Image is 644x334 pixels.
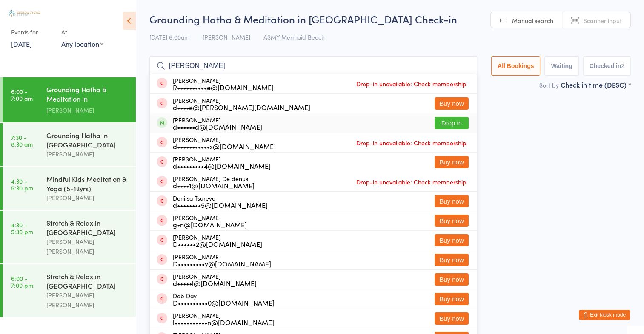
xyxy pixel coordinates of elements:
button: Buy now [435,293,469,305]
div: D••••••••••0@[DOMAIN_NAME] [173,299,275,306]
div: [PERSON_NAME] [173,312,274,326]
button: Buy now [435,273,469,286]
button: All Bookings [491,56,541,76]
div: Deb Day [173,292,275,306]
time: 6:00 - 7:00 pm [11,275,33,289]
a: 6:00 -7:00 pmStretch & Relax in [GEOGRAPHIC_DATA][PERSON_NAME] [PERSON_NAME] [3,264,136,317]
div: [PERSON_NAME] [173,156,271,169]
div: [PERSON_NAME] [PERSON_NAME] [46,290,129,310]
div: [PERSON_NAME] [PERSON_NAME] [46,237,129,256]
div: [PERSON_NAME] [46,193,129,203]
span: Scanner input [584,16,622,25]
button: Buy now [435,195,469,207]
button: Buy now [435,312,469,325]
h2: Grounding Hatha & Meditation in [GEOGRAPHIC_DATA] Check-in [149,12,631,26]
div: l•••••••••••n@[DOMAIN_NAME] [173,319,274,326]
button: Checked in2 [583,56,631,76]
div: [PERSON_NAME] [46,105,129,115]
button: Buy now [435,234,469,246]
span: [DATE] 6:00am [149,33,189,41]
div: [PERSON_NAME] De denus [173,175,255,189]
div: R••••••••••e@[DOMAIN_NAME] [173,84,274,91]
div: Any location [61,39,103,48]
time: 6:00 - 7:00 am [11,88,33,102]
div: d•••••••••4@[DOMAIN_NAME] [173,162,271,169]
span: Drop-in unavailable: Check membership [354,136,469,149]
button: Buy now [435,215,469,227]
div: D••••••2@[DOMAIN_NAME] [173,241,262,247]
a: 6:00 -7:00 amGrounding Hatha & Meditation in [GEOGRAPHIC_DATA][PERSON_NAME] [3,77,136,122]
div: [PERSON_NAME] [173,234,262,247]
div: D•••••••••y@[DOMAIN_NAME] [173,260,271,267]
button: Buy now [435,97,469,110]
div: d••••1@[DOMAIN_NAME] [173,182,255,189]
div: d••••••d@[DOMAIN_NAME] [173,123,262,130]
div: g•n@[DOMAIN_NAME] [173,221,247,228]
div: [PERSON_NAME] [173,273,257,286]
div: [PERSON_NAME] [46,149,129,159]
input: Search [149,56,477,76]
div: [PERSON_NAME] [173,77,274,91]
div: [PERSON_NAME] [173,97,310,110]
div: 2 [621,62,624,69]
div: Mindful Kids Meditation & Yoga (5-12yrs) [46,174,129,193]
span: ASMY Mermaid Beach [263,33,325,41]
time: 4:30 - 5:30 pm [11,178,33,191]
time: 4:30 - 5:30 pm [11,221,33,235]
div: [PERSON_NAME] [173,116,262,130]
div: d•••••l@[DOMAIN_NAME] [173,280,257,286]
div: Check in time (DESC) [561,80,631,89]
div: d••••••••5@[DOMAIN_NAME] [173,201,268,208]
div: Grounding Hatha in [GEOGRAPHIC_DATA] [46,130,129,149]
div: Events for [11,25,53,39]
span: Drop-in unavailable: Check membership [354,77,469,90]
button: Drop in [435,117,469,129]
button: Buy now [435,156,469,168]
img: Australian School of Meditation & Yoga (Gold Coast) [9,10,40,17]
div: Stretch & Relax in [GEOGRAPHIC_DATA] [46,272,129,290]
div: Stretch & Relax in [GEOGRAPHIC_DATA] [46,218,129,237]
a: [DATE] [11,39,32,48]
div: [PERSON_NAME] [173,214,247,228]
span: Manual search [512,16,553,25]
a: 4:30 -5:30 pmMindful Kids Meditation & Yoga (5-12yrs)[PERSON_NAME] [3,167,136,210]
time: 7:30 - 8:30 am [11,134,33,147]
button: Waiting [544,56,578,76]
span: [PERSON_NAME] [203,33,250,41]
div: Grounding Hatha & Meditation in [GEOGRAPHIC_DATA] [46,85,129,105]
div: [PERSON_NAME] [173,253,271,267]
div: At [61,25,103,39]
label: Sort by [539,81,559,89]
div: Denitsa Tsureva [173,195,268,208]
span: Drop-in unavailable: Check membership [354,175,469,188]
a: 4:30 -5:30 pmStretch & Relax in [GEOGRAPHIC_DATA][PERSON_NAME] [PERSON_NAME] [3,211,136,263]
div: d•••••••••••s@[DOMAIN_NAME] [173,143,276,150]
div: d••••e@[PERSON_NAME][DOMAIN_NAME] [173,104,310,110]
button: Buy now [435,254,469,266]
a: 7:30 -8:30 amGrounding Hatha in [GEOGRAPHIC_DATA][PERSON_NAME] [3,123,136,166]
div: [PERSON_NAME] [173,136,276,150]
button: Exit kiosk mode [579,310,630,320]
